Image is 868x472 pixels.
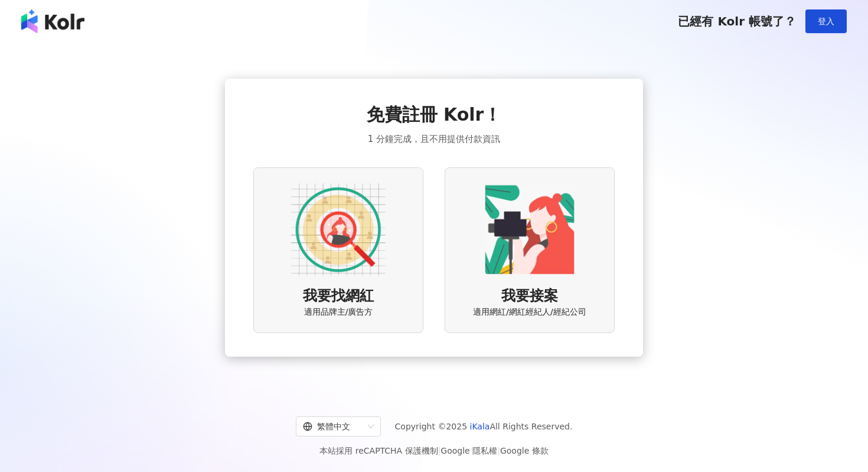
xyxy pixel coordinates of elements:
span: 適用品牌主/廣告方 [304,306,373,318]
span: 免費註冊 Kolr！ [367,102,502,127]
span: 登入 [818,17,834,26]
span: 1 分鐘完成，且不用提供付款資訊 [368,132,500,146]
span: 我要找網紅 [303,286,374,306]
a: Google 隱私權 [440,446,497,455]
span: 本站採用 reCAPTCHA 保護機制 [319,444,548,458]
div: 繁體中文 [303,417,363,436]
span: 已經有 Kolr 帳號了？ [678,14,796,28]
a: iKala [470,422,490,431]
span: Copyright © 2025 All Rights Reserved. [395,419,573,434]
button: 登入 [805,9,847,33]
span: | [497,446,500,455]
span: 我要接案 [501,286,558,306]
span: 適用網紅/網紅經紀人/經紀公司 [473,306,586,318]
img: logo [21,9,84,33]
a: Google 條款 [500,446,549,455]
img: AD identity option [291,182,386,277]
span: | [438,446,441,455]
img: KOL identity option [482,182,577,277]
